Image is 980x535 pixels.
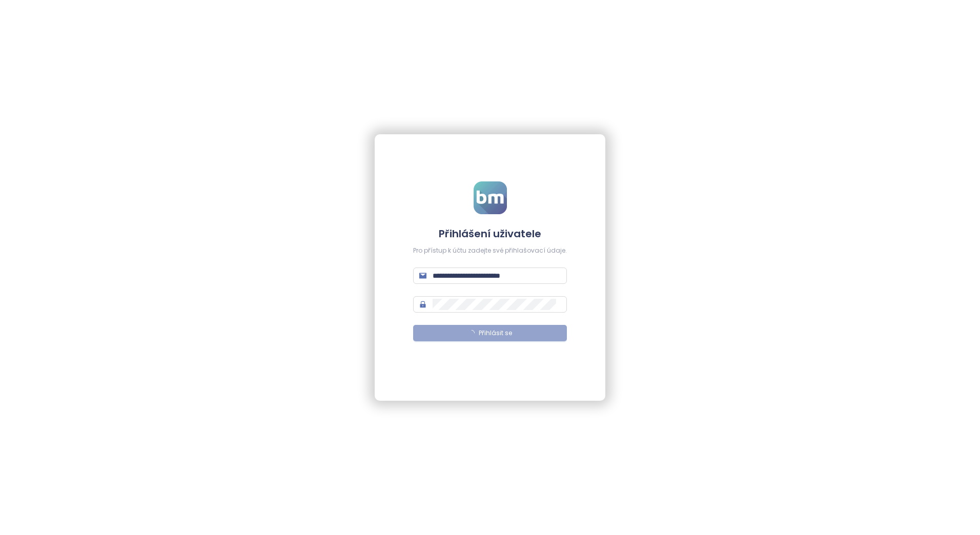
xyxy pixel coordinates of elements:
span: loading [467,328,476,337]
span: Přihlásit se [479,328,512,338]
span: mail [419,272,426,279]
img: logo [474,181,507,214]
button: Přihlásit se [413,325,567,341]
span: lock [419,301,426,308]
div: Pro přístup k účtu zadejte své přihlašovací údaje. [413,246,567,256]
h4: Přihlášení uživatele [413,227,567,241]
